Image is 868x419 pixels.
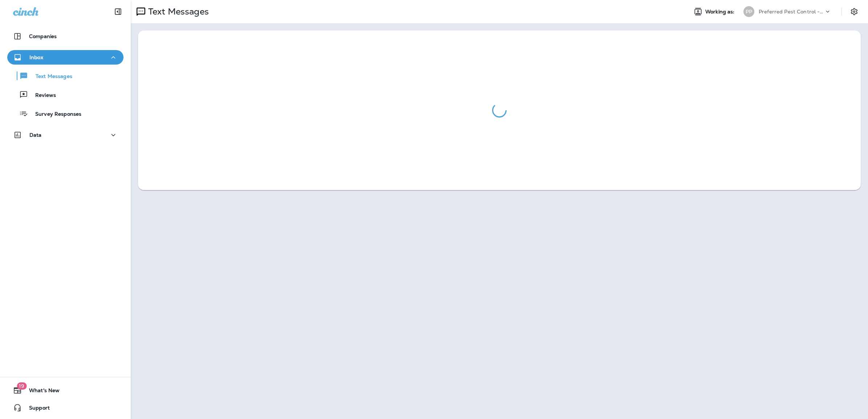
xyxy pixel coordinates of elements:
[7,383,123,398] button: 19What's New
[145,6,209,17] p: Text Messages
[7,106,123,121] button: Survey Responses
[108,4,128,19] button: Collapse Sidebar
[7,68,123,83] button: Text Messages
[28,111,81,118] p: Survey Responses
[29,54,43,60] p: Inbox
[7,400,123,415] button: Support
[22,387,60,396] span: What's New
[22,405,50,414] span: Support
[28,73,72,80] p: Text Messages
[28,92,56,99] p: Reviews
[7,87,123,102] button: Reviews
[7,50,123,65] button: Inbox
[7,128,123,142] button: Data
[29,33,57,39] p: Companies
[759,9,824,15] p: Preferred Pest Control - Palmetto
[705,9,736,15] span: Working as:
[743,6,754,17] div: PP
[848,5,861,18] button: Settings
[17,382,27,390] span: 19
[29,132,42,138] p: Data
[7,29,123,44] button: Companies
